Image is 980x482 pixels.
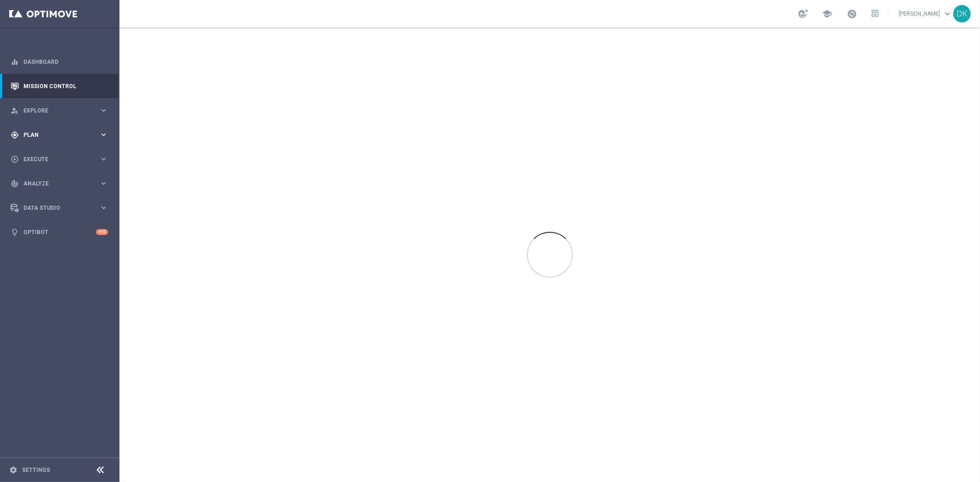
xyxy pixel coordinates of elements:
i: person_search [11,106,19,115]
button: Data Studio keyboard_arrow_right [10,204,108,212]
span: Data Studio [23,205,99,211]
div: +10 [96,229,108,235]
i: keyboard_arrow_right [99,179,108,188]
a: Dashboard [23,50,108,74]
span: Execute [23,157,99,162]
button: play_circle_outline Execute keyboard_arrow_right [10,156,108,163]
a: Mission Control [23,74,108,98]
div: Analyze [11,179,99,188]
div: Optibot [11,220,108,244]
i: keyboard_arrow_right [99,130,108,139]
i: play_circle_outline [11,155,19,163]
a: [PERSON_NAME]keyboard_arrow_down [898,7,953,21]
button: equalizer Dashboard [10,58,108,66]
a: Optibot [23,220,96,244]
button: person_search Explore keyboard_arrow_right [10,107,108,114]
i: track_changes [11,179,19,188]
i: keyboard_arrow_right [99,106,108,115]
div: Execute [11,155,99,163]
i: gps_fixed [11,131,19,139]
div: Dashboard [11,50,108,74]
div: Mission Control [11,74,108,98]
i: lightbulb [11,228,19,236]
span: Plan [23,132,99,138]
span: Analyze [23,181,99,186]
i: keyboard_arrow_right [99,155,108,163]
span: Explore [23,108,99,113]
div: Explore [11,106,99,115]
span: school [822,9,832,19]
i: settings [9,466,17,474]
i: equalizer [11,58,19,66]
div: Plan [11,131,99,139]
div: DK [953,5,971,22]
button: Mission Control [10,83,108,90]
div: Data Studio [11,204,99,212]
span: keyboard_arrow_down [942,9,952,19]
button: track_changes Analyze keyboard_arrow_right [10,180,108,187]
a: Settings [22,467,50,473]
button: lightbulb Optibot +10 [10,229,108,236]
i: keyboard_arrow_right [99,203,108,212]
button: gps_fixed Plan keyboard_arrow_right [10,131,108,139]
